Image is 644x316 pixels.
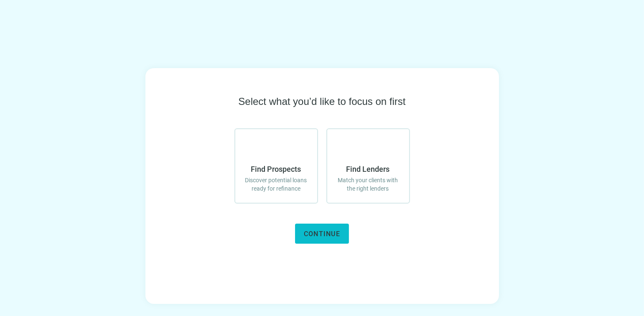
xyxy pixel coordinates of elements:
[238,95,405,108] span: Select what you’d like to focus on first
[336,176,401,193] span: Match your clients with the right lenders
[244,176,309,193] span: Discover potential loans ready for refinance
[346,164,390,174] span: Find Lenders
[295,224,349,244] button: Continue
[304,230,340,238] span: Continue
[251,164,301,174] span: Find Prospects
